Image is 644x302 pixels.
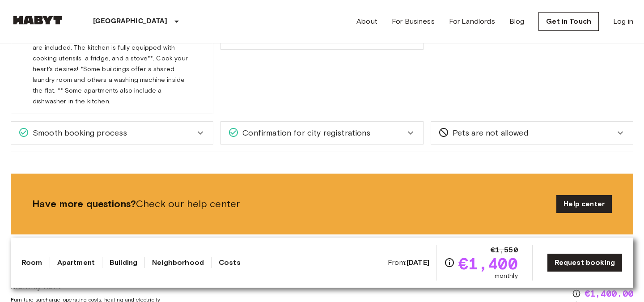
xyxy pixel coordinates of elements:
[388,258,429,268] span: From:
[547,253,623,272] a: Request booking
[21,257,42,268] a: Room
[538,12,599,31] a: Get in Touch
[152,257,204,268] a: Neighborhood
[572,289,581,298] svg: Check cost overview for full price breakdown. Please note that discounts apply to new joiners onl...
[444,257,455,268] svg: Check cost overview for full price breakdown. Please note that discounts apply to new joiners onl...
[29,127,127,139] span: Smooth booking process
[110,257,137,268] a: Building
[458,255,518,272] span: €1,400
[356,16,377,27] a: About
[93,16,168,27] p: [GEOGRAPHIC_DATA]
[11,16,64,25] img: Habyt
[509,16,525,27] a: Blog
[449,127,528,139] span: Pets are not allowed
[239,127,370,139] span: Confirmation for city registrations
[11,122,213,144] div: Smooth booking process
[556,195,612,213] a: Help center
[613,16,633,27] a: Log in
[392,16,435,27] a: For Business
[32,198,136,210] b: Have more questions?
[221,122,423,144] div: Confirmation for city registrations
[407,258,429,267] b: [DATE]
[32,197,549,211] span: Check our help center
[219,257,241,268] a: Costs
[431,122,633,144] div: Pets are not allowed
[449,16,495,27] a: For Landlords
[585,287,633,300] span: €1,400.00
[491,245,518,255] span: €1,550
[57,257,95,268] a: Apartment
[495,272,518,281] span: monthly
